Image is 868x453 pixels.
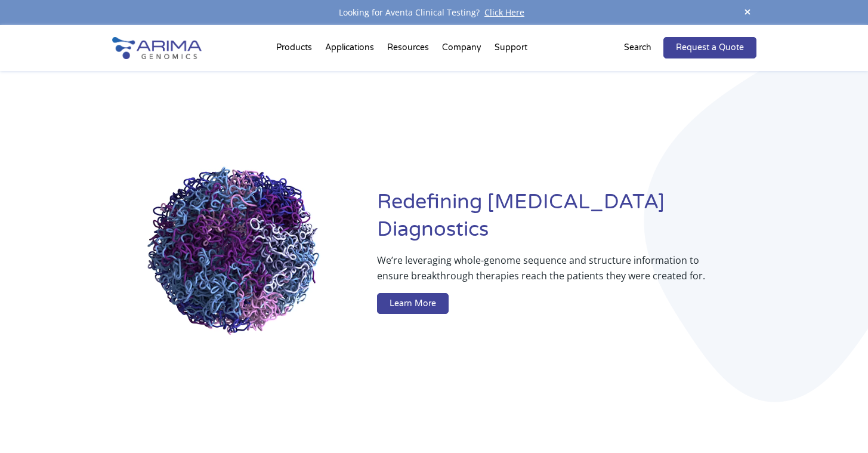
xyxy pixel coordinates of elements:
a: Learn More [377,293,449,315]
div: Looking for Aventa Clinical Testing? [112,5,756,20]
p: Search [624,40,651,56]
h1: Redefining [MEDICAL_DATA] Diagnostics [377,189,756,252]
a: Click Here [480,7,529,18]
p: We’re leveraging whole-genome sequence and structure information to ensure breakthrough therapies... [377,252,708,293]
a: Request a Quote [663,37,756,58]
iframe: Chat Widget [808,396,868,453]
img: Arima-Genomics-logo [112,37,202,59]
